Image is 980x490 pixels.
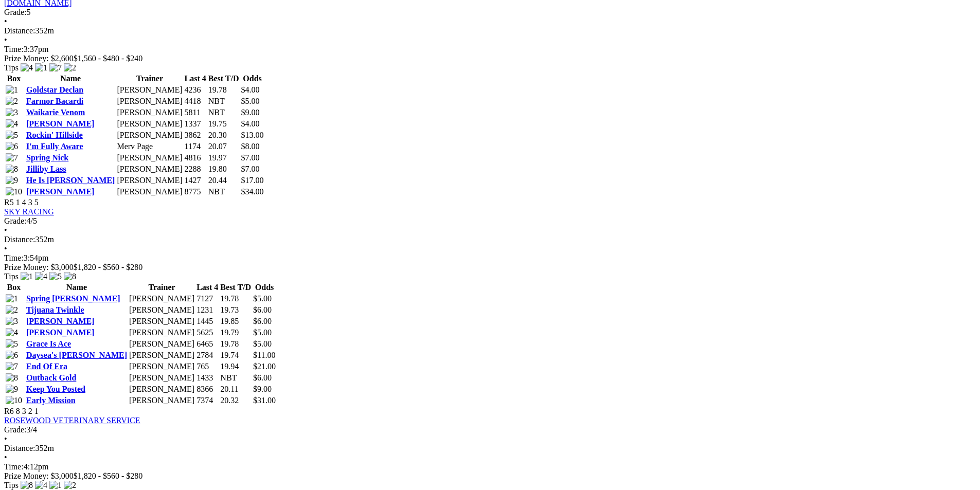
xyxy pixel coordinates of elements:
a: [PERSON_NAME] [26,187,94,196]
td: NBT [220,373,252,383]
a: SKY RACING [4,207,54,216]
td: 19.78 [220,339,252,349]
span: $6.00 [253,317,272,325]
td: 6465 [196,339,219,349]
a: End Of Era [26,362,67,371]
td: [PERSON_NAME] [129,373,195,383]
div: Prize Money: $3,000 [4,263,976,272]
td: [PERSON_NAME] [129,316,195,326]
span: R5 [4,198,14,207]
td: 2784 [196,350,219,360]
span: $9.00 [241,108,260,117]
span: Distance: [4,26,35,35]
img: 1 [6,294,18,303]
td: 1231 [196,305,219,315]
td: [PERSON_NAME] [129,395,195,406]
td: NBT [208,96,240,106]
img: 1 [21,272,33,281]
td: [PERSON_NAME] [129,328,195,338]
th: Best T/D [208,74,240,84]
span: • [4,434,7,443]
span: $13.00 [241,131,264,139]
td: 19.80 [208,164,240,174]
span: $7.00 [241,153,260,162]
td: NBT [208,187,240,197]
span: • [4,453,7,462]
a: Rockin' Hillside [26,131,83,139]
span: Tips [4,272,19,281]
span: $6.00 [253,305,272,314]
td: 1427 [184,175,207,186]
span: Grade: [4,8,27,16]
img: 5 [6,339,18,349]
span: $1,820 - $560 - $280 [74,471,143,480]
a: Spring [PERSON_NAME] [26,294,120,303]
img: 8 [6,373,18,383]
div: 352m [4,26,976,35]
span: $4.00 [241,85,260,94]
span: Time: [4,462,24,471]
th: Best T/D [220,282,252,293]
img: 2 [64,63,76,72]
a: Grace Is Ace [26,339,71,348]
a: [PERSON_NAME] [26,119,94,128]
img: 9 [6,176,18,185]
th: Trainer [116,74,183,84]
td: 20.30 [208,130,240,140]
td: 4816 [184,153,207,163]
td: 7127 [196,294,219,304]
td: 20.07 [208,141,240,152]
td: [PERSON_NAME] [116,107,183,118]
img: 1 [6,85,18,95]
span: Time: [4,253,24,262]
img: 2 [64,481,76,490]
img: 4 [6,119,18,129]
span: • [4,17,7,26]
td: [PERSON_NAME] [116,96,183,106]
span: $6.00 [253,373,272,382]
span: $9.00 [253,385,272,393]
td: [PERSON_NAME] [116,130,183,140]
td: 19.78 [208,85,240,95]
img: 4 [21,63,33,72]
span: Time: [4,45,24,53]
span: Box [7,283,21,292]
div: Prize Money: $2,600 [4,54,976,63]
td: [PERSON_NAME] [116,175,183,186]
img: 4 [35,272,47,281]
img: 6 [6,142,18,151]
td: 19.85 [220,316,252,326]
th: Odds [253,282,276,293]
img: 3 [6,108,18,117]
td: Merv Page [116,141,183,152]
div: 3:37pm [4,45,976,54]
img: 5 [6,131,18,140]
img: 1 [49,481,62,490]
img: 8 [6,165,18,174]
span: 1 4 3 5 [16,198,39,207]
span: $1,820 - $560 - $280 [74,263,143,271]
img: 8 [64,272,76,281]
th: Odds [241,74,264,84]
span: Distance: [4,444,35,452]
td: 20.11 [220,384,252,394]
td: [PERSON_NAME] [129,294,195,304]
div: 3:54pm [4,253,976,263]
span: • [4,244,7,253]
td: 5625 [196,328,219,338]
td: 19.73 [220,305,252,315]
th: Last 4 [184,74,207,84]
td: [PERSON_NAME] [129,384,195,394]
td: [PERSON_NAME] [116,153,183,163]
td: 8775 [184,187,207,197]
img: 8 [21,481,33,490]
span: $1,560 - $480 - $240 [74,54,143,63]
td: 1337 [184,119,207,129]
a: [PERSON_NAME] [26,328,94,337]
span: Grade: [4,425,27,434]
a: Outback Gold [26,373,76,382]
td: [PERSON_NAME] [116,85,183,95]
div: 3/4 [4,425,976,434]
span: • [4,35,7,44]
td: 4236 [184,85,207,95]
